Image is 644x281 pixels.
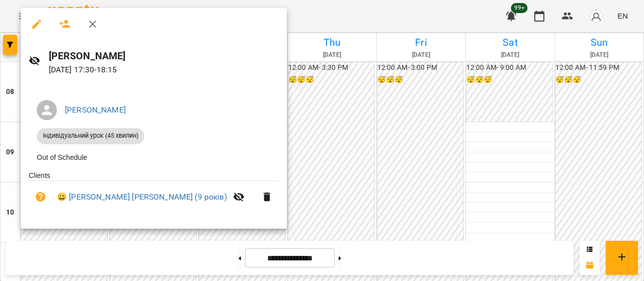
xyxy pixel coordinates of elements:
[29,170,279,217] ul: Clients
[57,191,227,203] a: 😀 [PERSON_NAME] [PERSON_NAME] (9 років)
[29,185,53,209] button: Unpaid. Bill the attendance?
[49,64,279,76] p: [DATE] 17:30 - 18:15
[49,48,279,64] h6: [PERSON_NAME]
[29,148,279,166] li: Out of Schedule
[65,105,126,115] a: [PERSON_NAME]
[37,131,144,140] span: Індивідуальний урок (45 хвилин)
